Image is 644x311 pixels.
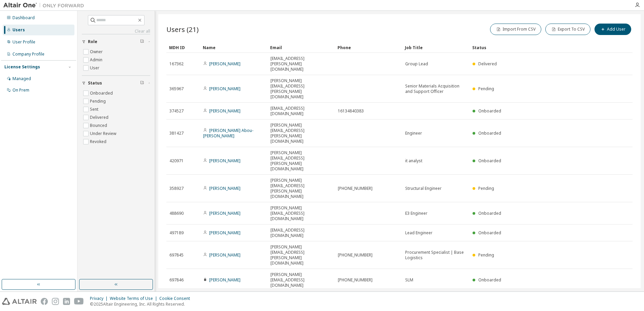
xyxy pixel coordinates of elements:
span: [PHONE_NUMBER] [338,252,373,258]
a: [PERSON_NAME] [209,61,240,67]
span: Users (21) [166,25,199,34]
span: 497189 [169,230,184,236]
span: 374527 [169,108,184,114]
span: E3 Engineer [405,211,427,216]
a: [PERSON_NAME] [209,158,240,164]
span: 488690 [169,211,184,216]
a: Clear all [82,29,150,34]
div: Company Profile [12,51,44,57]
div: Managed [12,76,31,81]
span: Pending [478,86,494,92]
a: [PERSON_NAME] Abou-[PERSON_NAME] [203,128,253,139]
label: Under Review [90,130,118,138]
img: facebook.svg [41,298,48,305]
div: User Profile [12,39,35,45]
span: [PERSON_NAME][EMAIL_ADDRESS][DOMAIN_NAME] [270,205,332,221]
span: [PERSON_NAME][EMAIL_ADDRESS][PERSON_NAME][DOMAIN_NAME] [270,178,332,199]
button: Status [82,76,150,91]
span: 697846 [169,277,184,283]
span: 358927 [169,186,184,191]
img: linkedin.svg [63,298,70,305]
span: [PHONE_NUMBER] [338,277,373,283]
div: Name [203,42,265,53]
a: [PERSON_NAME] [209,277,240,283]
span: SLM [405,277,413,283]
button: Role [82,34,150,49]
span: Engineer [405,131,422,136]
span: 420971 [169,158,184,164]
label: Onboarded [90,89,114,97]
div: Website Terms of Use [110,296,159,301]
span: 16134840383 [338,108,364,114]
span: [EMAIL_ADDRESS][DOMAIN_NAME] [270,106,332,116]
span: Clear filter [140,80,144,86]
span: [EMAIL_ADDRESS][PERSON_NAME][DOMAIN_NAME] [270,56,332,72]
div: Privacy [90,296,110,301]
span: Onboarded [478,130,501,136]
span: Onboarded [478,277,501,283]
label: Admin [90,56,104,64]
span: 167362 [169,61,184,67]
span: [PERSON_NAME][EMAIL_ADDRESS][PERSON_NAME][DOMAIN_NAME] [270,244,332,266]
span: Onboarded [478,108,501,114]
img: Altair One [3,2,88,9]
span: 365967 [169,86,184,92]
span: Lead Engineer [405,230,432,236]
label: Sent [90,105,100,113]
button: Import From CSV [490,24,541,35]
span: [PERSON_NAME][EMAIL_ADDRESS][PERSON_NAME][DOMAIN_NAME] [270,78,332,100]
a: [PERSON_NAME] [209,252,240,258]
span: Onboarded [478,158,501,164]
span: 697845 [169,252,184,258]
div: License Settings [4,64,40,70]
span: 381427 [169,131,184,136]
span: Pending [478,185,494,191]
span: Procurement Specialist | Base Logistics [405,250,466,261]
label: Owner [90,48,104,56]
span: Status [88,80,102,86]
label: User [90,64,101,72]
div: Cookie Consent [159,296,194,301]
span: Role [88,39,97,44]
span: [PERSON_NAME][EMAIL_ADDRESS][PERSON_NAME][DOMAIN_NAME] [270,150,332,172]
span: Onboarded [478,210,501,216]
div: MDH ID [169,42,197,53]
span: [PERSON_NAME][EMAIL_ADDRESS][DOMAIN_NAME] [270,272,332,288]
label: Bounced [90,122,108,130]
div: On Prem [12,88,29,93]
a: [PERSON_NAME] [209,230,240,236]
img: altair_logo.svg [2,298,37,305]
img: youtube.svg [74,298,84,305]
div: Email [270,42,332,53]
span: [PHONE_NUMBER] [338,186,373,191]
div: Status [472,42,598,53]
span: Senior Materials Acquisition and Support Officer [405,83,466,94]
div: Dashboard [12,15,35,21]
span: it analyst [405,158,422,164]
span: Pending [478,252,494,258]
span: [EMAIL_ADDRESS][DOMAIN_NAME] [270,228,332,238]
button: Add User [594,24,631,35]
label: Pending [90,97,107,105]
label: Delivered [90,113,110,122]
label: Revoked [90,138,108,146]
span: Delivered [478,61,497,67]
a: [PERSON_NAME] [209,108,240,114]
span: [PERSON_NAME][EMAIL_ADDRESS][PERSON_NAME][DOMAIN_NAME] [270,123,332,144]
a: [PERSON_NAME] [209,86,240,92]
a: [PERSON_NAME] [209,185,240,191]
div: Job Title [405,42,467,53]
p: © 2025 Altair Engineering, Inc. All Rights Reserved. [90,301,194,307]
img: instagram.svg [52,298,59,305]
span: Group Lead [405,61,428,67]
button: Export To CSV [545,24,590,35]
div: Phone [337,42,399,53]
span: Clear filter [140,39,144,44]
span: Onboarded [478,230,501,236]
div: Users [12,27,25,33]
span: Structural Engineer [405,186,442,191]
a: [PERSON_NAME] [209,210,240,216]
